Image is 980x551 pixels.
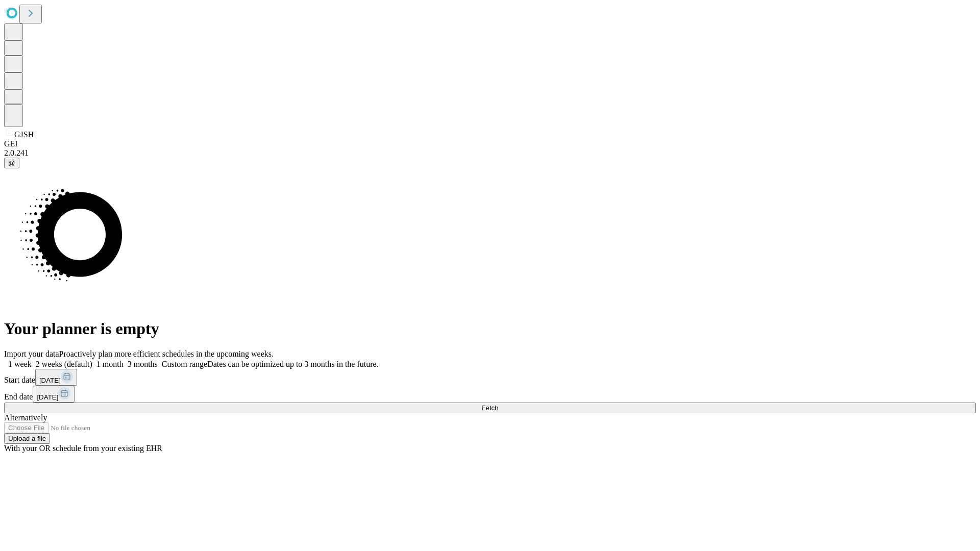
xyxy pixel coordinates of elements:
span: Dates can be optimized up to 3 months in the future. [207,360,378,368]
button: Fetch [4,403,976,413]
h1: Your planner is empty [4,319,976,338]
span: Fetch [481,404,498,412]
span: 1 week [8,360,32,368]
button: [DATE] [35,369,77,386]
span: Import your data [4,349,59,358]
div: GEI [4,139,976,148]
button: @ [4,158,19,168]
span: 3 months [128,360,158,368]
button: Upload a file [4,433,50,444]
span: GJSH [14,130,34,139]
button: [DATE] [33,386,75,403]
div: 2.0.241 [4,148,976,158]
span: [DATE] [37,393,58,401]
div: End date [4,386,976,403]
span: [DATE] [39,377,61,384]
span: Alternatively [4,413,47,422]
span: Proactively plan more efficient schedules in the upcoming weeks. [59,349,274,358]
span: With your OR schedule from your existing EHR [4,444,162,453]
span: 2 weeks (default) [36,360,92,368]
span: 1 month [96,360,124,368]
span: @ [8,159,15,167]
span: Custom range [162,360,207,368]
div: Start date [4,369,976,386]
